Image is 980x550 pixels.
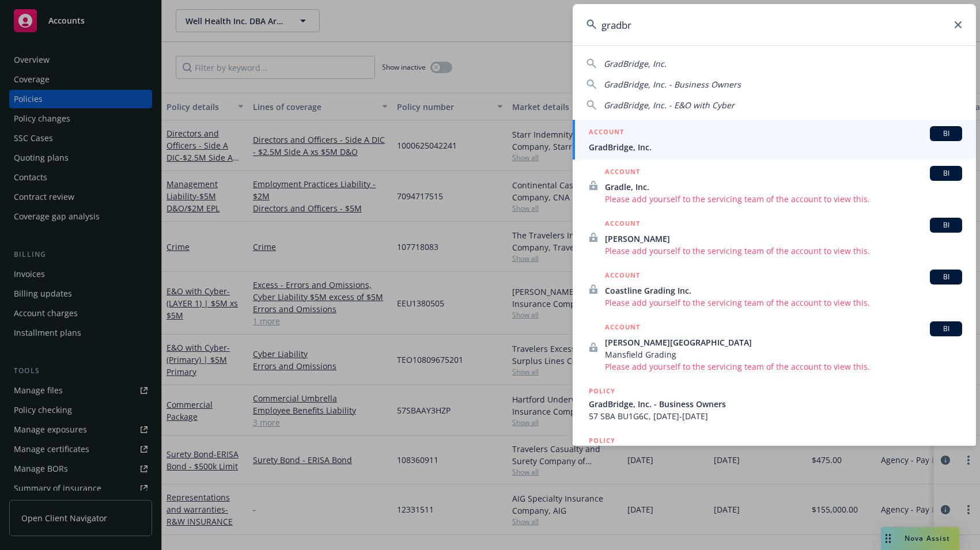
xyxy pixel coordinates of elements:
span: GradBridge, Inc. - Business Owners [589,398,962,410]
span: BI [934,128,958,139]
a: ACCOUNTBIGradBridge, Inc. [573,120,976,160]
a: ACCOUNTBIGradle, Inc.Please add yourself to the servicing team of the account to view this. [573,160,976,211]
a: ACCOUNTBI[PERSON_NAME]Please add yourself to the servicing team of the account to view this. [573,211,976,263]
span: BI [934,168,958,179]
span: [PERSON_NAME] [605,233,962,245]
span: Gradle, Inc. [605,181,962,193]
h5: POLICY [589,385,615,397]
h5: POLICY [589,435,615,446]
input: Search... [573,4,976,45]
span: BI [934,272,958,282]
a: POLICY [573,428,976,478]
span: Please add yourself to the servicing team of the account to view this. [605,245,962,257]
a: POLICYGradBridge, Inc. - Business Owners57 SBA BU1G6C, [DATE]-[DATE] [573,379,976,428]
span: Mansfield Grading [605,348,962,361]
h5: ACCOUNT [605,270,640,283]
span: BI [934,324,958,334]
span: GradBridge, Inc. - E&O with Cyber [604,100,735,111]
h5: ACCOUNT [605,166,640,180]
span: GradBridge, Inc. [604,58,667,69]
span: Coastline Grading Inc. [605,285,962,297]
h5: ACCOUNT [605,218,640,232]
span: 57 SBA BU1G6C, [DATE]-[DATE] [589,410,962,422]
a: ACCOUNTBICoastline Grading Inc.Please add yourself to the servicing team of the account to view t... [573,263,976,315]
span: BI [934,220,958,230]
span: Please add yourself to the servicing team of the account to view this. [605,297,962,309]
h5: ACCOUNT [605,321,640,335]
a: ACCOUNTBI[PERSON_NAME][GEOGRAPHIC_DATA]Mansfield GradingPlease add yourself to the servicing team... [573,315,976,379]
span: Please add yourself to the servicing team of the account to view this. [605,193,962,205]
span: GradBridge, Inc. [589,141,962,153]
span: GradBridge, Inc. - Business Owners [604,79,741,90]
span: [PERSON_NAME][GEOGRAPHIC_DATA] [605,336,962,348]
span: Please add yourself to the servicing team of the account to view this. [605,361,962,373]
h5: ACCOUNT [589,126,624,140]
